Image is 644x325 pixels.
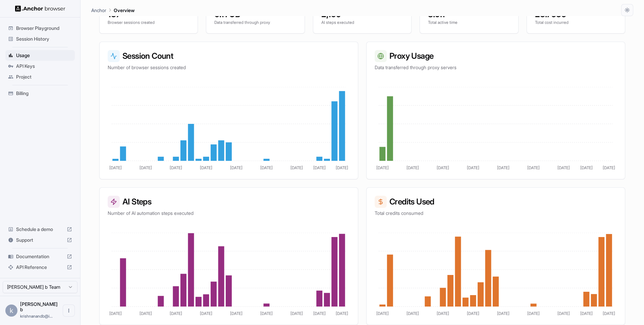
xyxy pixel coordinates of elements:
[313,165,326,170] tspan: [DATE]
[140,165,152,170] tspan: [DATE]
[497,311,509,316] tspan: [DATE]
[336,165,348,170] tspan: [DATE]
[603,311,615,316] tspan: [DATE]
[376,165,389,170] tspan: [DATE]
[5,305,17,317] div: k
[603,165,615,170] tspan: [DATE]
[580,311,593,316] tspan: [DATE]
[91,6,135,14] nav: breadcrumb
[437,165,449,170] tspan: [DATE]
[20,314,53,319] span: krishnanandb@imagineers.dev
[16,90,72,97] span: Billing
[260,311,273,316] tspan: [DATE]
[5,34,75,44] div: Session History
[557,165,570,170] tspan: [DATE]
[580,165,593,170] tspan: [DATE]
[230,165,243,170] tspan: [DATE]
[290,311,303,316] tspan: [DATE]
[5,251,75,262] div: Documentation
[16,74,72,80] span: Project
[467,165,479,170] tspan: [DATE]
[5,23,75,34] div: Browser Playground
[313,311,326,316] tspan: [DATE]
[5,235,75,245] div: Support
[467,311,479,316] tspan: [DATE]
[5,224,75,235] div: Schedule a demo
[230,311,243,316] tspan: [DATE]
[200,311,212,316] tspan: [DATE]
[16,226,64,233] span: Schedule a demo
[5,61,75,72] div: API Keys
[109,165,122,170] tspan: [DATE]
[290,165,303,170] tspan: [DATE]
[108,50,350,62] h3: Session Count
[20,301,58,312] span: krishnanand b
[108,210,350,217] p: Number of AI automation steps executed
[140,311,152,316] tspan: [DATE]
[557,311,570,316] tspan: [DATE]
[260,165,273,170] tspan: [DATE]
[407,165,419,170] tspan: [DATE]
[437,311,449,316] tspan: [DATE]
[214,20,296,25] p: Data transferred through proxy
[108,20,190,25] p: Browser sessions created
[15,5,65,12] img: Anchor Logo
[375,50,617,62] h3: Proxy Usage
[375,196,617,208] h3: Credits Used
[375,64,617,71] p: Data transferred through proxy servers
[527,311,540,316] tspan: [DATE]
[336,311,348,316] tspan: [DATE]
[376,311,389,316] tspan: [DATE]
[16,237,64,243] span: Support
[5,50,75,61] div: Usage
[170,311,182,316] tspan: [DATE]
[16,253,64,260] span: Documentation
[16,25,72,32] span: Browser Playground
[16,52,72,59] span: Usage
[321,20,403,25] p: AI steps executed
[16,63,72,69] span: API Keys
[108,64,350,71] p: Number of browser sessions created
[5,88,75,99] div: Billing
[535,20,617,25] p: Total cost incurred
[91,7,106,14] p: Anchor
[527,165,540,170] tspan: [DATE]
[428,20,510,25] p: Total active time
[170,165,182,170] tspan: [DATE]
[114,7,135,14] p: Overview
[108,196,350,208] h3: AI Steps
[16,264,64,271] span: API Reference
[200,165,212,170] tspan: [DATE]
[407,311,419,316] tspan: [DATE]
[109,311,122,316] tspan: [DATE]
[5,262,75,273] div: API Reference
[375,210,617,217] p: Total credits consumed
[497,165,509,170] tspan: [DATE]
[5,72,75,82] div: Project
[16,36,72,42] span: Session History
[63,305,75,317] button: Open menu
